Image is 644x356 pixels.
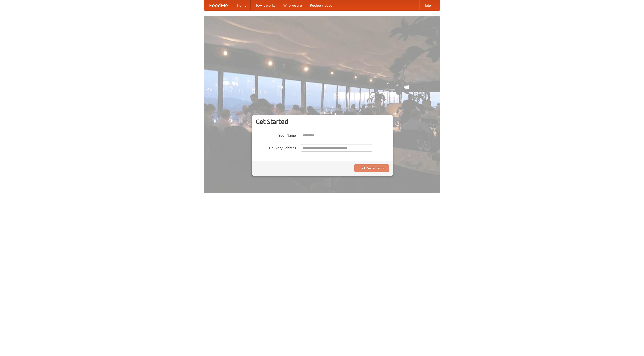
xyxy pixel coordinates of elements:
a: Who we are [279,0,306,10]
a: Home [233,0,251,10]
label: Delivery Address [256,144,296,150]
button: Find Restaurants! [354,164,389,172]
a: Help [419,0,435,10]
label: Your Name [256,132,296,138]
a: Recipe videos [306,0,336,10]
a: FoodMe [204,0,233,10]
a: How it works [251,0,279,10]
h3: Get Started [256,118,389,125]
